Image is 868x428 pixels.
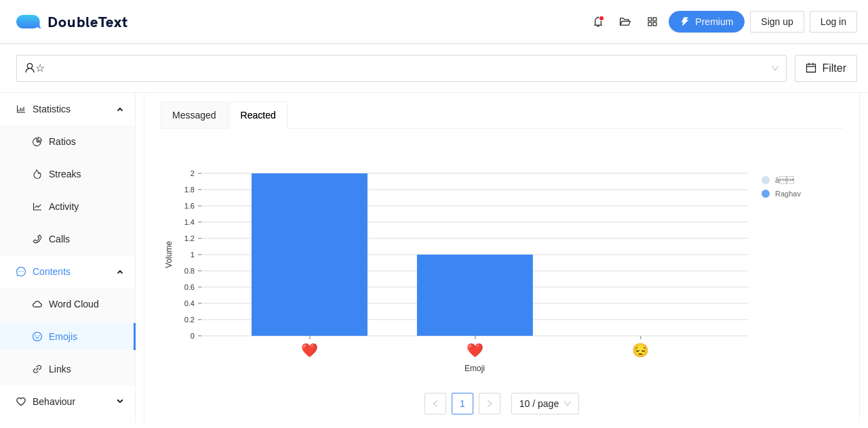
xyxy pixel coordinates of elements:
[33,388,113,415] span: Behaviour
[191,251,195,259] text: 1
[16,15,128,28] div: DoubleText
[172,108,216,123] div: Messaged
[680,17,690,28] span: thunderbolt
[425,393,446,414] li: Previous Page
[33,202,42,211] span: line-chart
[633,342,650,358] text: 😔
[16,104,26,114] span: bar-chart
[33,137,42,146] span: pie-chart
[16,15,47,28] img: logo
[16,397,26,406] span: heart
[184,218,195,226] text: 1.4
[33,169,42,179] span: fire
[452,393,473,414] li: 1
[184,234,195,242] text: 1.2
[191,332,195,340] text: 0
[425,393,446,414] button: left
[467,342,484,358] text: ❤
[49,291,125,318] span: Word Cloud
[431,400,439,408] span: left
[24,56,766,81] div: ☆
[49,226,125,253] span: Calls
[465,364,485,373] text: Emoji
[452,393,473,414] a: 1
[16,267,26,276] span: message
[750,11,804,33] button: Sign up
[33,234,42,244] span: phone
[33,332,42,341] span: smile
[614,11,636,33] button: folder-open
[184,202,195,210] text: 1.6
[49,128,125,155] span: Ratios
[695,14,733,29] span: Premium
[587,11,609,33] button: bell
[795,55,857,82] button: calendarFilter
[761,14,793,29] span: Sign up
[588,16,608,27] span: bell
[24,56,778,81] span: ☆
[302,342,319,358] text: ❤️
[806,62,816,75] span: calendar
[519,393,571,414] span: 10 / page
[49,160,125,188] span: Streaks
[810,11,857,33] button: Log in
[241,110,276,120] span: Reacted
[49,356,125,383] span: Links
[24,62,35,73] span: user
[486,400,494,408] span: right
[33,258,113,285] span: Contents
[184,283,195,291] text: 0.6
[184,267,195,275] text: 0.8
[642,16,663,27] span: appstore
[49,193,125,220] span: Activity
[191,169,195,177] text: 2
[615,16,635,27] span: folder-open
[16,15,128,28] a: logoDoubleText
[479,393,500,414] button: right
[33,364,42,374] span: link
[511,393,579,414] div: Page Size
[164,241,174,268] text: Volume
[184,299,195,307] text: 0.4
[822,60,846,77] span: Filter
[33,299,42,309] span: cloud
[184,186,195,194] text: 1.8
[479,393,500,414] li: Next Page
[49,323,125,350] span: Emojis
[669,11,745,33] button: thunderboltPremium
[33,95,113,123] span: Statistics
[184,316,195,324] text: 0.2
[642,11,663,33] button: appstore
[821,14,846,29] span: Log in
